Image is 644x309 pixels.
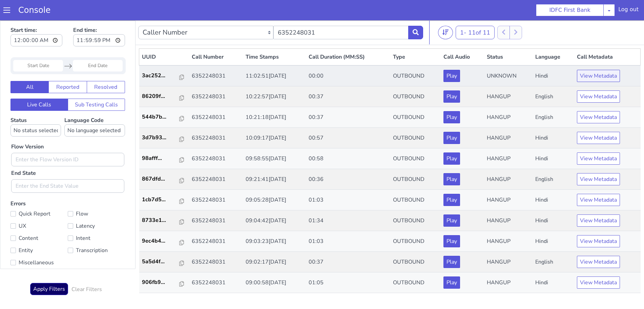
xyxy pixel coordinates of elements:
[577,111,620,124] button: View Metadata
[443,173,460,186] button: Play
[73,14,125,26] input: End time:
[64,96,125,116] label: Language Code
[142,237,187,245] a: 5a5d4f...
[142,134,180,142] p: 98afff...
[390,128,441,149] td: OUTBOUND
[306,87,390,107] td: 00:37
[189,169,243,190] td: 6352248031
[189,28,243,45] th: Call Number
[390,45,441,66] td: OUTBOUND
[456,5,495,19] button: 1- 11of 11
[577,70,620,82] button: View Metadata
[306,66,390,87] td: 00:37
[443,153,460,165] button: Play
[443,132,460,144] button: Play
[11,225,68,235] label: Entity
[142,196,187,204] a: 8733e1...
[142,154,180,163] p: 867dfd...
[142,113,180,121] p: 3d7b93...
[484,87,532,107] td: HANGUP
[577,235,620,248] button: View Metadata
[443,256,460,268] button: Play
[390,190,441,211] td: OUTBOUND
[142,72,180,80] p: 86209f...
[243,252,306,273] td: 09:00:58[DATE]
[306,190,390,211] td: 01:34
[11,159,124,172] input: Enter the End State Value
[577,173,620,186] button: View Metadata
[243,128,306,149] td: 09:58:55[DATE]
[484,149,532,169] td: HANGUP
[243,66,306,87] td: 10:22:57[DATE]
[68,201,125,210] label: Latency
[443,111,460,124] button: Play
[11,96,61,116] label: Status
[243,190,306,211] td: 09:04:42[DATE]
[574,28,641,45] th: Call Metadata
[390,211,441,231] td: OUTBOUND
[533,149,574,169] td: English
[142,258,180,266] p: 906fb9...
[189,45,243,66] td: 6352248031
[11,213,68,223] label: Content
[443,194,460,206] button: Play
[189,149,243,169] td: 6352248031
[533,211,574,231] td: Hindi
[243,149,306,169] td: 09:21:41[DATE]
[11,201,68,210] label: UX
[13,40,63,51] input: Start Date
[390,231,441,252] td: OUTBOUND
[243,169,306,190] td: 09:05:28[DATE]
[142,51,187,59] a: 3ac252...
[142,175,180,183] p: 1cb7d5...
[142,134,187,142] a: 98afff...
[11,122,44,130] label: Flow Version
[189,66,243,87] td: 6352248031
[306,107,390,128] td: 00:57
[577,91,620,103] button: View Metadata
[577,194,620,206] button: View Metadata
[142,72,187,80] a: 86209f...
[142,51,180,59] p: 3ac252...
[306,252,390,273] td: 01:05
[390,252,441,273] td: OUTBOUND
[10,5,59,15] a: Console
[243,45,306,66] td: 11:02:51[DATE]
[87,61,125,73] button: Resolved
[306,28,390,45] th: Call Duration (MM:SS)
[577,49,620,62] button: View Metadata
[533,128,574,149] td: Hindi
[306,231,390,252] td: 00:37
[443,49,460,62] button: Play
[142,258,187,266] a: 906fb9...
[533,107,574,128] td: Hindi
[306,211,390,231] td: 01:03
[533,190,574,211] td: Hindi
[468,8,490,16] span: 11 of 11
[243,211,306,231] td: 09:03:23[DATE]
[189,87,243,107] td: 6352248031
[11,14,62,26] input: Start time:
[11,104,61,116] select: Status
[142,92,180,101] p: 544b7b...
[484,252,532,273] td: HANGUP
[189,211,243,231] td: 6352248031
[533,45,574,66] td: Hindi
[443,235,460,248] button: Play
[11,180,125,248] label: Errors
[618,5,639,16] div: Log out
[189,231,243,252] td: 6352248031
[243,87,306,107] td: 10:21:18[DATE]
[443,70,460,82] button: Play
[484,190,532,211] td: HANGUP
[484,231,532,252] td: HANGUP
[11,132,124,146] input: Enter the Flow Version ID
[189,107,243,128] td: 6352248031
[73,4,125,28] label: End time:
[142,237,180,245] p: 5a5d4f...
[189,190,243,211] td: 6352248031
[533,87,574,107] td: English
[441,28,484,45] th: Call Audio
[577,256,620,268] button: View Metadata
[30,263,68,275] button: Apply Filters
